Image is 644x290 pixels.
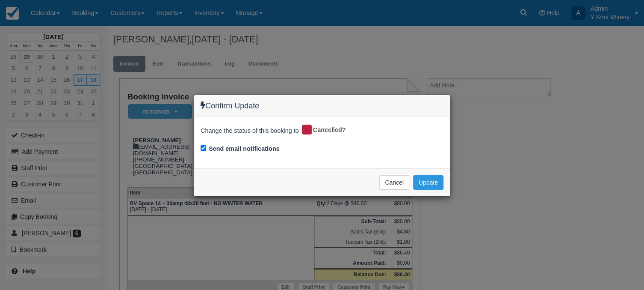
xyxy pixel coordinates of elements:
label: Send email notifications [209,144,280,153]
div: Cancelled? [301,123,352,137]
h4: Confirm Update [201,102,443,111]
span: Change the status of this booking to [201,126,299,138]
button: Cancel [379,175,409,190]
button: Update [413,175,443,190]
